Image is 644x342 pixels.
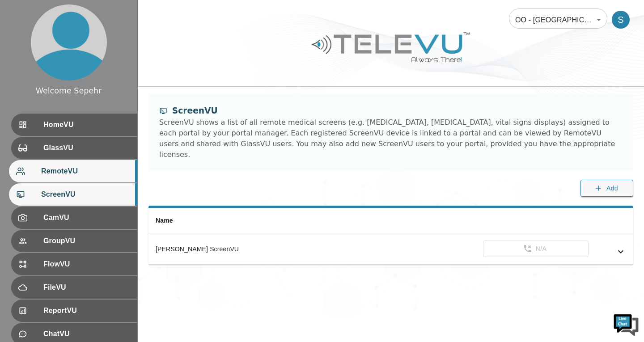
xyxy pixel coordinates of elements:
div: GroupVU [11,230,137,252]
div: ScreenVU [9,183,137,206]
textarea: Type your message and hit 'Enter' [4,244,170,275]
div: FlowVU [11,253,137,275]
span: We're online! [52,113,123,203]
span: CamVU [43,212,130,223]
div: ScreenVU shows a list of all remote medical screens (e.g. [MEDICAL_DATA], [MEDICAL_DATA], vital s... [159,117,623,160]
img: profile.png [31,4,107,80]
div: Welcome Sepehr [36,85,102,97]
div: Minimize live chat window [147,4,168,26]
span: GroupVU [43,236,130,246]
span: RemoteVU [41,166,130,177]
div: FileVU [11,276,137,299]
div: ReportVU [11,300,137,322]
div: ScreenVU [159,105,623,117]
div: HomeVU [11,114,137,136]
div: S [612,11,630,29]
img: Chat Widget [613,311,640,338]
img: Logo [310,29,471,66]
table: simple table [148,208,633,265]
button: Add [580,180,633,197]
span: FlowVU [43,259,130,270]
span: HomeVU [43,119,130,130]
div: Chat with us now [47,47,150,59]
span: ScreenVU [41,189,130,200]
div: GlassVU [11,137,137,159]
div: CamVU [11,207,137,229]
span: GlassVU [43,143,130,153]
div: [PERSON_NAME] ScreenVU [156,245,327,253]
span: Add [606,183,618,194]
span: Name [156,217,173,224]
div: RemoteVU [9,160,137,182]
span: FileVU [43,282,130,293]
span: ChatVU [43,329,130,339]
div: OO - [GEOGRAPHIC_DATA] - [PERSON_NAME] [509,7,607,32]
span: ReportVU [43,305,130,316]
img: d_736959983_company_1615157101543_736959983 [15,42,38,64]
